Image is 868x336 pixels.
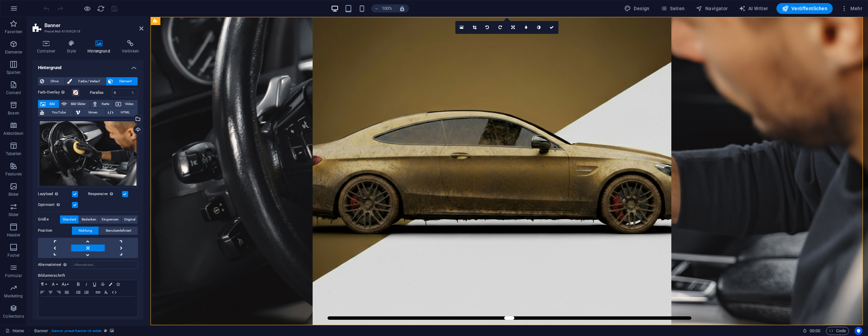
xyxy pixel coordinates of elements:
[826,327,849,335] button: Code
[99,215,121,224] button: Eingrenzen
[5,49,22,55] p: Elemente
[4,293,23,299] p: Marketing
[51,327,101,335] span: . banner .preset-banner-v3-estate
[74,280,82,288] button: Fett (⌘B)
[468,21,481,34] a: Ausschneide-Modus
[38,215,60,224] label: Größe
[38,108,73,117] button: YouTube
[82,215,96,224] span: Bedecken
[38,261,72,269] label: Alternativtext
[55,288,63,296] button: Rechtsbündig ausrichten
[622,3,652,14] div: Design (Strg+Alt+Y)
[97,4,105,13] button: reload
[838,3,865,14] button: Mehr
[94,288,102,296] button: Link einfügen
[660,5,685,12] span: Seiten
[782,5,827,12] span: Veröffentlichen
[82,108,103,117] span: Vimeo
[107,280,114,288] button: Farben
[102,215,119,224] span: Eingrenzen
[99,227,138,235] button: Benutzerdefiniert
[79,227,92,235] span: Richtung
[399,5,405,12] i: Bei Größenänderung Zoomstufe automatisch an das gewählte Gerät anpassen.
[34,327,114,335] nav: breadcrumb
[810,327,820,335] span: 00 00
[91,280,99,288] button: Unterstrichen (⌘U)
[841,5,862,12] span: Mehr
[371,4,395,13] button: 100%
[83,40,117,54] h4: Hintergrund
[533,21,546,34] a: Graustufen
[117,40,143,54] h4: Verlinken
[34,327,48,335] span: Klick zum Auswählen. Doppelklick zum Bearbeiten
[65,77,106,85] button: Farbe / Verlauf
[99,280,107,288] button: Durchgestrichen
[381,4,392,13] h6: 100%
[106,77,138,85] button: Element
[121,215,138,224] button: Original
[38,288,46,296] button: Linksbündig ausrichten
[62,40,83,54] h4: Style
[7,253,20,258] p: Footer
[100,100,111,108] span: Karte
[507,21,520,34] a: Ausrichtung ändern
[6,90,21,96] p: Content
[69,100,87,108] span: Bild-Slider
[46,77,63,85] span: Ohne
[72,261,138,269] input: Alternativtext...
[814,328,815,333] span: :
[106,227,131,235] span: Benutzerdefiniert
[97,5,105,13] i: Seite neu laden
[46,108,71,117] span: YouTube
[83,4,91,13] button: Klicke hier, um den Vorschau-Modus zu verlassen
[47,100,57,108] span: Bild
[59,100,90,108] button: Bild-Slider
[63,288,71,296] button: Blocksatz
[6,70,21,75] p: Spalten
[624,5,650,12] span: Design
[110,329,114,333] i: Element verfügt über einen Hintergrund
[481,21,494,34] a: 90° links drehen
[74,108,105,117] button: Vimeo
[102,288,110,296] button: Formatierung löschen
[494,21,507,34] a: 90° rechts drehen
[33,60,143,72] h4: Hintergrund
[8,192,19,197] p: Bilder
[44,22,143,28] h2: Banner
[736,3,771,14] button: AI Writer
[455,21,468,34] a: Wähle aus deinen Dateien, Stockfotos oder lade Dateien hoch
[5,29,22,35] p: Favoriten
[82,288,91,296] button: Nummerierte Liste
[38,77,65,85] button: Ohne
[82,280,91,288] button: Kursiv (⌘I)
[90,100,113,108] button: Karte
[104,329,107,333] i: Dieses Element ist ein anpassbares Preset
[60,215,79,224] button: Standard
[33,40,62,54] h4: Container
[693,3,731,14] button: Navigator
[38,100,59,108] button: Bild
[110,288,118,296] button: HTML
[38,88,72,97] label: Farb-Overlay
[38,227,72,235] label: Position
[5,171,22,177] p: Features
[38,272,138,280] label: Bildunterschrift
[115,108,136,117] span: HTML
[3,314,24,319] p: Collections
[46,288,55,296] button: Zentriert ausrichten
[38,190,72,198] label: Lazyload
[829,327,846,335] span: Code
[520,21,533,34] a: Weichzeichnen
[123,100,136,108] span: Video
[38,120,138,187] div: man-polish-salon-car-garage-95qrdDWULqlA7w95dbf5PQ.jpg
[6,151,21,156] p: Tabellen
[739,5,768,12] span: AI Writer
[63,215,76,224] span: Standard
[803,327,821,335] h6: Session-Zeit
[114,100,138,108] button: Video
[74,77,104,85] span: Farbe / Verlauf
[124,215,135,224] span: Original
[696,5,728,12] span: Navigator
[72,227,99,235] button: Richtung
[79,215,99,224] button: Bedecken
